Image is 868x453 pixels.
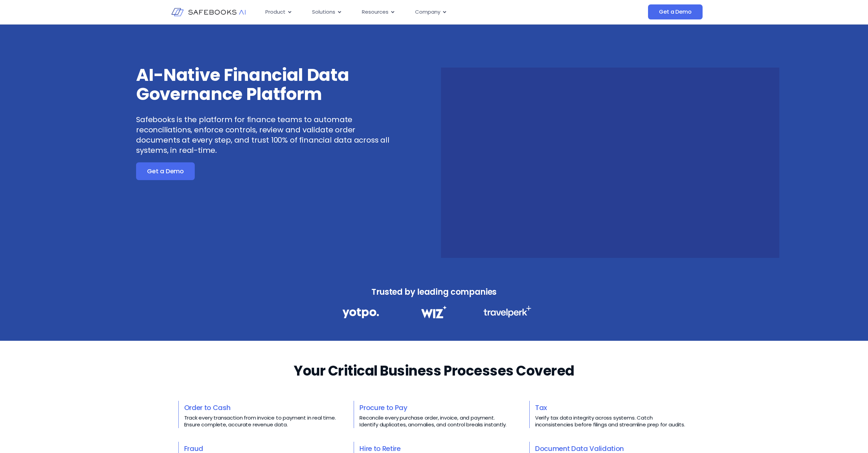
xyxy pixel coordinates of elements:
p: Track every transaction from invoice to payment in real time. Ensure complete, accurate revenue d... [184,414,339,428]
img: Financial Data Governance 1 [342,306,379,320]
p: Verify tax data integrity across systems. Catch inconsistencies before filings and streamline pre... [535,414,690,428]
span: Resources [362,8,388,16]
img: Financial Data Governance 3 [483,306,531,318]
div: Menu Toggle [260,5,580,19]
a: Order to Cash [184,403,231,412]
a: Tax [535,403,547,412]
span: Get a Demo [659,9,691,15]
h2: Your Critical Business Processes Covered​​ [294,361,574,380]
p: Safebooks is the platform for finance teams to automate reconciliations, enforce controls, review... [136,115,390,156]
span: Get a Demo [147,168,184,175]
a: Get a Demo [648,4,702,19]
img: Financial Data Governance 2 [418,306,450,318]
nav: Menu [260,5,580,19]
h3: Trusted by leading companies [327,285,541,299]
a: Get a Demo [136,162,195,180]
span: Solutions [312,8,335,16]
h3: AI-Native Financial Data Governance Platform [136,65,390,104]
span: Product [265,8,285,16]
p: Reconcile every purchase order, invoice, and payment. Identify duplicates, anomalies, and control... [359,414,514,428]
span: Company [415,8,440,16]
a: Procure to Pay [359,403,408,412]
